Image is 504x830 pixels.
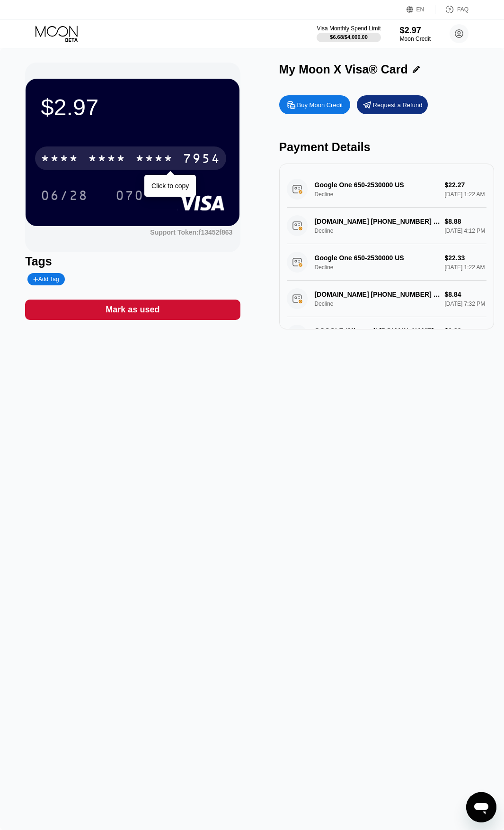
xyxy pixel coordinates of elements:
div: 070 [115,189,144,204]
div: Support Token:f13452f863 [150,228,232,236]
div: $2.97Moon Credit [400,26,431,42]
div: EN [407,5,435,14]
div: Tags [25,255,240,268]
div: Moon Credit [400,36,431,42]
iframe: Button to launch messaging window [466,792,496,822]
div: 070 [108,183,151,207]
div: Payment Details [279,140,494,154]
div: FAQ [457,6,469,13]
div: Request a Refund [373,101,423,109]
div: $2.97 [41,94,224,120]
div: Add Tag [33,276,59,283]
div: 06/28 [41,189,88,204]
div: Support Token: f13452f863 [150,228,232,236]
div: Buy Moon Credit [297,101,343,109]
div: Request a Refund [357,95,428,114]
div: Add Tag [27,273,64,285]
div: Visa Monthly Spend Limit [317,25,380,32]
div: $6.68 / $4,000.00 [330,34,368,40]
div: Click to copy [151,182,189,190]
div: EN [416,6,424,13]
div: Buy Moon Credit [279,95,350,114]
div: My Moon X Visa® Card [279,63,408,76]
div: $2.97 [400,26,431,36]
div: Mark as used [106,304,159,315]
div: 06/28 [34,183,95,207]
div: Visa Monthly Spend Limit$6.68/$4,000.00 [317,25,380,42]
div: Mark as used [25,300,240,320]
div: 7954 [183,152,221,167]
div: FAQ [435,5,469,14]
